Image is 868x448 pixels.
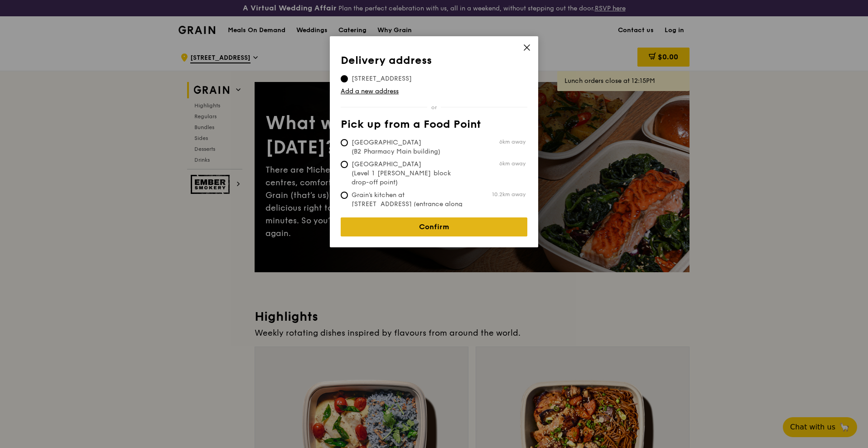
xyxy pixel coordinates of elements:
input: Grain's kitchen at [STREET_ADDRESS] (entrance along [PERSON_NAME][GEOGRAPHIC_DATA])10.2km away [341,192,348,199]
span: [GEOGRAPHIC_DATA] (B2 Pharmacy Main building) [341,138,476,156]
span: 6km away [499,138,526,145]
span: [GEOGRAPHIC_DATA] (Level 1 [PERSON_NAME] block drop-off point) [341,160,476,187]
span: 6km away [499,160,526,167]
th: Pick up from a Food Point [341,118,527,135]
span: [STREET_ADDRESS] [341,74,423,83]
input: [STREET_ADDRESS] [341,75,348,82]
input: [GEOGRAPHIC_DATA] (B2 Pharmacy Main building)6km away [341,139,348,146]
span: 10.2km away [492,191,526,198]
a: Add a new address [341,87,527,96]
a: Confirm [341,217,527,236]
span: Grain's kitchen at [STREET_ADDRESS] (entrance along [PERSON_NAME][GEOGRAPHIC_DATA]) [341,191,476,227]
input: [GEOGRAPHIC_DATA] (Level 1 [PERSON_NAME] block drop-off point)6km away [341,161,348,168]
th: Delivery address [341,54,527,71]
